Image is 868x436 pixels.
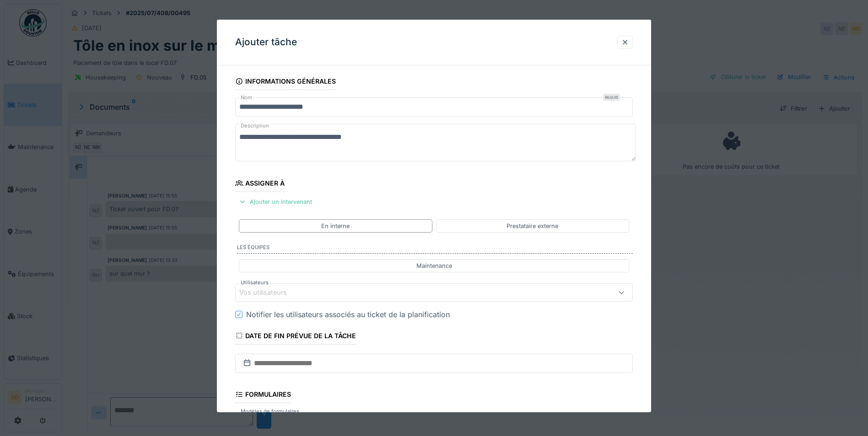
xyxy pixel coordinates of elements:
h3: Ajouter tâche [235,37,297,48]
div: Assigner à [235,176,285,192]
div: Informations générales [235,74,336,90]
div: Requis [603,94,620,101]
div: Ajouter un intervenant [235,196,316,208]
label: Utilisateurs [239,279,270,287]
div: Vos utilisateurs [239,287,300,298]
div: Prestataire externe [507,222,558,230]
div: Maintenance [416,261,452,270]
label: Les équipes [237,244,633,254]
div: Notifier les utilisateurs associés au ticket de la planification [246,309,450,320]
div: Formulaires [235,388,291,403]
label: Modèles de formulaires [239,408,301,415]
label: Nom [239,94,254,101]
div: Date de fin prévue de la tâche [235,329,356,345]
label: Description [239,120,271,132]
div: En interne [321,222,350,230]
